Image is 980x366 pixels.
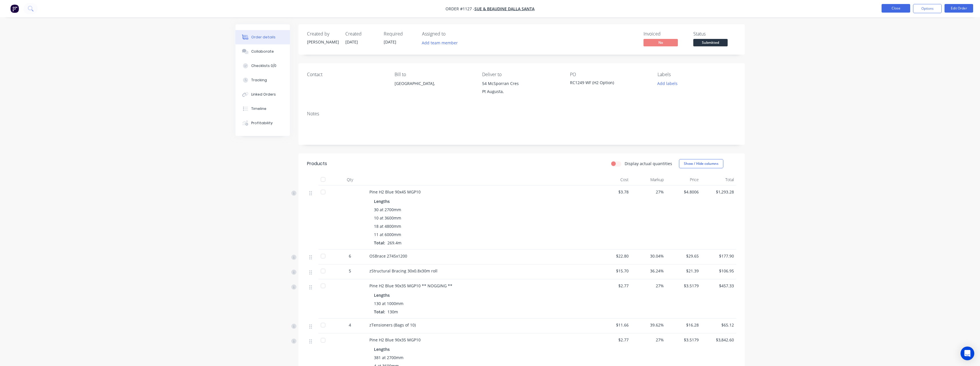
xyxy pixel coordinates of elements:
span: Lengths [374,198,390,204]
div: 54 McSporran Cres [482,80,561,88]
span: 30 at 2700mm [374,207,401,213]
div: Checklists 0/0 [251,63,276,68]
span: 130 at 1000mm [374,300,403,306]
img: Factory [10,4,19,13]
div: PO [570,72,648,77]
div: Contact [307,72,385,77]
button: Show / Hide columns [679,159,723,168]
div: Markup [631,174,666,185]
div: [GEOGRAPHIC_DATA], [395,80,473,98]
span: 39.62% [633,322,664,328]
span: Pine H2 Blue 90x45 MGP10 [369,189,421,195]
div: Required [384,31,415,37]
button: Linked Orders [235,87,290,102]
span: $457.33 [703,283,734,289]
div: Bill to [395,72,473,77]
span: 269.4m [385,240,404,246]
div: Deliver to [482,72,561,77]
span: [DATE] [345,39,358,45]
div: Timeline [251,106,266,111]
span: 5 [349,268,351,274]
div: Order details [251,35,276,40]
div: [GEOGRAPHIC_DATA], [395,80,473,88]
button: Collaborate [235,44,290,59]
span: 6 [349,253,351,259]
button: Add labels [654,80,681,87]
span: Total: [374,240,385,246]
div: Open Intercom Messenger [961,347,974,360]
span: 11 at 6000mm [374,232,401,238]
span: Submitted [693,39,728,46]
span: $106.95 [703,268,734,274]
span: $3.5179 [668,337,699,343]
span: zTensioners (Bags of 10) [369,322,416,328]
span: 27% [633,337,664,343]
span: Lengths [374,346,390,352]
span: $29.65 [668,253,699,259]
button: Options [913,4,942,13]
div: Created [345,31,377,37]
a: Sue & Beaudine Dalla Santa [474,6,534,11]
div: Invoiced [644,31,686,37]
span: 27% [633,189,664,195]
button: Checklists 0/0 [235,59,290,73]
span: $3.78 [598,189,629,195]
div: Collaborate [251,49,274,54]
span: 30.04% [633,253,664,259]
span: Total: [374,309,385,314]
div: Cost [596,174,631,185]
div: Profitability [251,120,273,126]
span: 27% [633,283,664,289]
span: $2.77 [598,337,629,343]
span: Order #1127 - [446,6,474,11]
span: $15.70 [598,268,629,274]
div: Status [693,31,736,37]
span: 36.24% [633,268,664,274]
span: 18 at 4800mm [374,223,401,229]
span: $3.5179 [668,283,699,289]
span: $177.90 [703,253,734,259]
span: 10 at 3600mm [374,215,401,221]
button: Add team member [419,39,461,47]
button: Submitted [693,39,728,48]
span: 130m [385,309,400,314]
button: Order details [235,30,290,44]
button: Add team member [422,39,461,47]
button: Close [882,4,910,13]
span: $21.39 [668,268,699,274]
span: $22.80 [598,253,629,259]
span: Pine H2 Blue 90x35 MGP10 [369,337,421,343]
div: Created by [307,31,338,37]
label: Display actual quantities [625,161,672,167]
span: zStructural Bracing 30x0.8x30m roll [369,268,437,274]
span: 381 at 2700mm [374,355,403,361]
div: Tracking [251,78,267,83]
button: Timeline [235,102,290,116]
div: Linked Orders [251,92,276,97]
span: OSBrace 2745x1200 [369,253,407,259]
button: Edit Order [945,4,973,13]
div: 54 McSporran CresPt Augusta, [482,80,561,98]
span: Pine H2 Blue 90x35 MGP10 ** NOGGING ** [369,283,452,288]
button: Tracking [235,73,290,87]
div: Notes [307,111,736,116]
div: Assigned to [422,31,479,37]
span: Lengths [374,292,390,298]
div: Qty [333,174,367,185]
div: Products [307,160,327,167]
span: $11.66 [598,322,629,328]
span: $2.77 [598,283,629,289]
span: $65.12 [703,322,734,328]
span: 4 [349,322,351,328]
div: [PERSON_NAME] [307,39,338,45]
span: No [644,39,678,46]
button: Profitability [235,116,290,130]
span: $1,293.28 [703,189,734,195]
span: $4.8006 [668,189,699,195]
span: $16.28 [668,322,699,328]
div: Pt Augusta, [482,88,561,96]
span: $3,842.60 [703,337,734,343]
div: Total [701,174,736,185]
span: [DATE] [384,39,396,45]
